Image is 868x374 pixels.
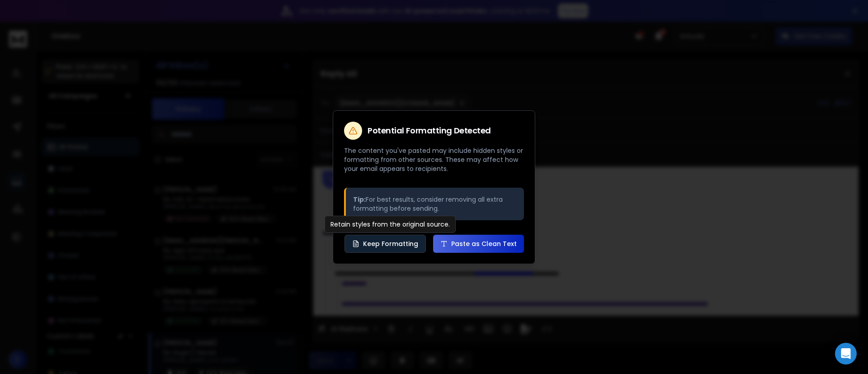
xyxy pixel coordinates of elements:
button: Paste as Clean Text [433,235,524,253]
p: The content you've pasted may include hidden styles or formatting from other sources. These may a... [344,146,524,173]
h2: Potential Formatting Detected [368,127,491,135]
div: Retain styles from the original source. [325,216,456,233]
strong: Tip: [353,195,366,204]
p: For best results, consider removing all extra formatting before sending. [353,195,517,213]
div: Open Intercom Messenger [835,343,857,365]
button: Keep Formatting [344,235,426,253]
